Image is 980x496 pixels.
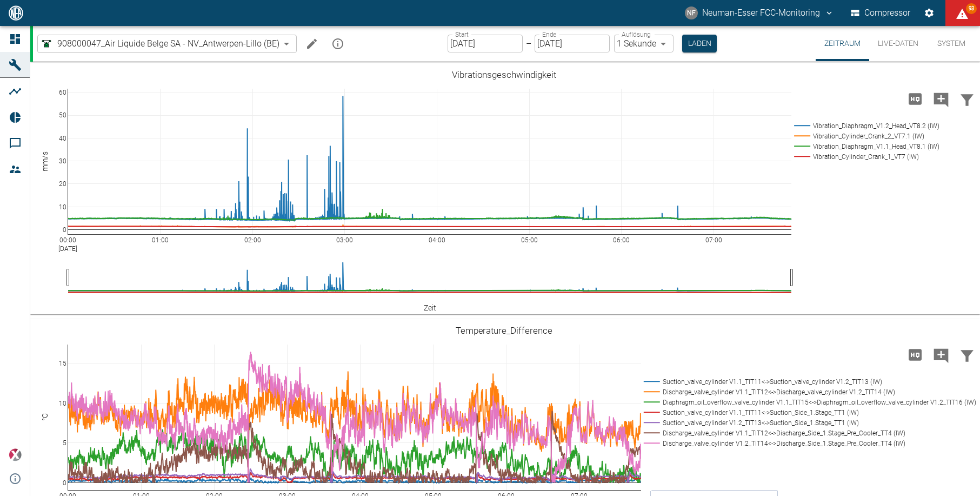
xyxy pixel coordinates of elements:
[455,30,469,39] label: Start
[928,85,954,113] button: Kommentar hinzufügen
[902,93,928,103] span: Hohe Auflösung
[954,85,980,113] button: Daten filtern
[685,6,698,19] div: NF
[902,349,928,359] span: Hohe Auflösung
[40,37,279,50] a: 908000047_Air Liquide Belge SA - NV_Antwerpen-Lillo (BE)
[57,37,279,50] span: 908000047_Air Liquide Belge SA - NV_Antwerpen-Lillo (BE)
[9,448,22,461] img: Xplore Logo
[327,33,349,55] button: mission info
[8,5,24,20] img: logo
[448,35,523,52] input: DD.MM.YYYY
[816,26,869,61] button: Zeitraum
[966,3,977,14] span: 93
[919,3,939,23] button: Einstellungen
[535,35,610,52] input: DD.MM.YYYY
[301,33,323,55] button: Machine bearbeiten
[683,3,836,23] button: fcc-monitoring@neuman-esser.com
[526,37,531,50] p: –
[927,26,976,61] button: System
[682,35,717,52] button: Laden
[954,341,980,369] button: Daten filtern
[869,26,927,61] button: Live-Daten
[928,341,954,369] button: Kommentar hinzufügen
[614,35,674,52] div: 1 Sekunde
[622,30,651,39] label: Auflösung
[849,3,913,23] button: Compressor
[542,30,556,39] label: Ende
